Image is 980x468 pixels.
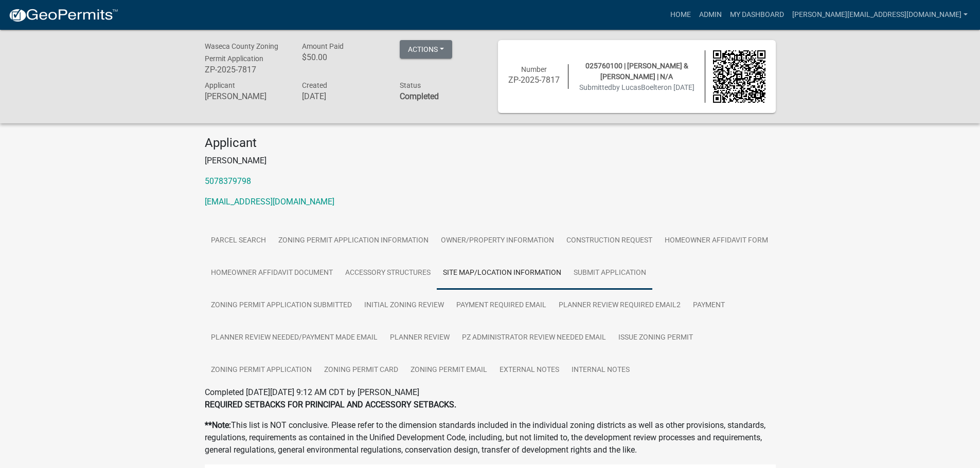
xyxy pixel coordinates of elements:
[687,289,731,322] a: Payment
[450,289,553,322] a: Payment Required Email
[567,257,652,290] a: Submit Application
[384,322,456,354] a: Planner Review
[205,322,384,354] a: Planner Review Needed/Payment Made Email
[788,5,972,25] a: [PERSON_NAME][EMAIL_ADDRESS][DOMAIN_NAME]
[726,5,788,25] a: My Dashboard
[205,354,318,387] a: Zoning Permit Application
[666,5,695,25] a: Home
[339,257,437,290] a: Accessory Structures
[400,81,421,89] span: Status
[612,83,664,91] span: by LucasBoelter
[358,289,450,322] a: Initial Zoning Review
[302,42,344,50] span: Amount Paid
[508,75,561,85] h6: ZP-2025-7817
[565,354,636,387] a: Internal Notes
[456,322,612,354] a: PZ Administrator Review Needed Email
[400,40,452,59] button: Actions
[579,83,694,91] span: Submitted on [DATE]
[205,81,235,89] span: Applicant
[585,62,688,81] span: 025760100 | [PERSON_NAME] & [PERSON_NAME] | N/A
[658,224,774,257] a: Homeowner Affidavit Form
[205,419,776,456] p: This list is NOT conclusive. Please refer to the dimension standards included in the individual z...
[205,176,251,186] a: 5078379798
[713,50,765,103] img: QR code
[205,224,272,257] a: Parcel search
[302,52,384,62] h6: $50.00
[205,155,776,167] p: [PERSON_NAME]
[437,257,567,290] a: Site Map/Location Information
[205,136,776,151] h4: Applicant
[302,81,327,89] span: Created
[272,224,435,257] a: Zoning Permit Application Information
[205,257,339,290] a: Homeowner Affidavit Document
[205,400,456,409] strong: REQUIRED SETBACKS FOR PRINCIPAL AND ACCESSORY SETBACKS.
[205,197,334,207] a: [EMAIL_ADDRESS][DOMAIN_NAME]
[435,224,560,257] a: Owner/Property Information
[695,5,726,25] a: Admin
[400,91,439,101] strong: Completed
[205,65,287,74] h6: ZP-2025-7817
[205,42,278,63] span: Waseca County Zoning Permit Application
[302,91,384,101] h6: [DATE]
[205,289,358,322] a: Zoning Permit Application Submitted
[318,354,404,387] a: Zoning Permit Card
[560,224,658,257] a: Construction Request
[493,354,565,387] a: External Notes
[404,354,493,387] a: Zoning Permit Email
[553,289,687,322] a: Planner Review Required Email2
[612,322,699,354] a: Issue Zoning Permit
[205,387,419,397] span: Completed [DATE][DATE] 9:12 AM CDT by [PERSON_NAME]
[205,91,287,101] h6: [PERSON_NAME]
[521,65,547,73] span: Number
